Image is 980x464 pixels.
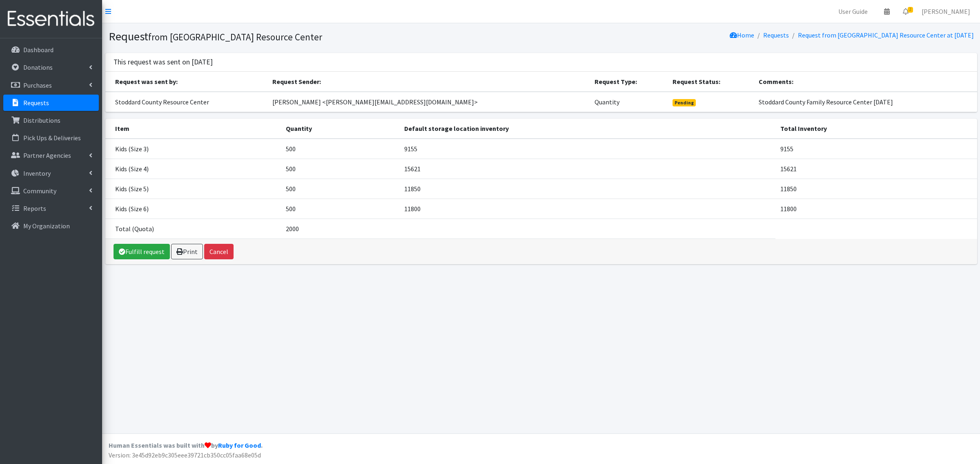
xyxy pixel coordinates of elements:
td: 11800 [399,199,775,219]
small: from [GEOGRAPHIC_DATA] Resource Center [148,31,322,43]
p: My Organization [23,222,70,230]
td: 500 [281,179,399,199]
a: Inventory [3,165,99,181]
th: Request was sent by: [105,72,268,92]
th: Total Inventory [775,119,977,139]
p: Community [23,187,56,195]
p: Partner Agencies [23,151,71,159]
p: Purchases [23,81,52,89]
p: Reports [23,204,46,212]
p: Pick Ups & Deliveries [23,134,81,142]
a: Print [171,244,203,259]
a: Request from [GEOGRAPHIC_DATA] Resource Center at [DATE] [798,31,974,39]
a: Community [3,183,99,199]
th: Request Sender: [267,72,589,92]
a: 2 [896,3,915,20]
td: 11850 [399,179,775,199]
td: 2000 [281,219,399,239]
td: Kids (Size 3) [105,139,281,159]
a: Donations [3,59,99,75]
td: Kids (Size 6) [105,199,281,219]
th: Request Status: [668,72,754,92]
a: User Guide [832,3,874,20]
span: Version: 3e45d92eb9c305eee39721cb350cc05faa68e05d [109,451,261,459]
p: Distributions [23,116,60,124]
td: 11850 [775,179,977,199]
p: Donations [23,63,53,71]
a: My Organization [3,218,99,234]
td: Total (Quota) [105,219,281,239]
p: Inventory [23,169,51,177]
td: 9155 [775,139,977,159]
span: 2 [908,7,913,13]
td: [PERSON_NAME] <[PERSON_NAME][EMAIL_ADDRESS][DOMAIN_NAME]> [267,92,589,112]
a: Reports [3,200,99,217]
td: 500 [281,139,399,159]
a: Home [730,31,754,39]
td: Stoddard County Resource Center [105,92,268,112]
td: 11800 [775,199,977,219]
th: Quantity [281,119,399,139]
a: [PERSON_NAME] [915,3,977,20]
th: Request Type: [590,72,668,92]
p: Dashboard [23,46,53,54]
a: Fulfill request [114,244,170,259]
img: HumanEssentials [3,5,99,33]
a: Distributions [3,112,99,128]
a: Requests [3,95,99,111]
td: 9155 [399,139,775,159]
a: Dashboard [3,42,99,58]
td: 500 [281,159,399,179]
td: Kids (Size 5) [105,179,281,199]
td: Quantity [590,92,668,112]
h3: This request was sent on [DATE] [114,58,213,66]
td: Kids (Size 4) [105,159,281,179]
a: Ruby for Good [218,441,261,449]
td: Stoddard County Family Resource Center [DATE] [754,92,977,112]
p: Requests [23,99,49,107]
a: Purchases [3,77,99,93]
button: Cancel [204,244,234,259]
td: 15621 [399,159,775,179]
a: Pick Ups & Deliveries [3,130,99,146]
span: Pending [673,99,696,106]
th: Item [105,119,281,139]
strong: Human Essentials was built with by . [109,441,263,449]
a: Partner Agencies [3,147,99,164]
a: Requests [763,31,789,39]
td: 500 [281,199,399,219]
th: Comments: [754,72,977,92]
td: 15621 [775,159,977,179]
h1: Request [109,29,538,44]
th: Default storage location inventory [399,119,775,139]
